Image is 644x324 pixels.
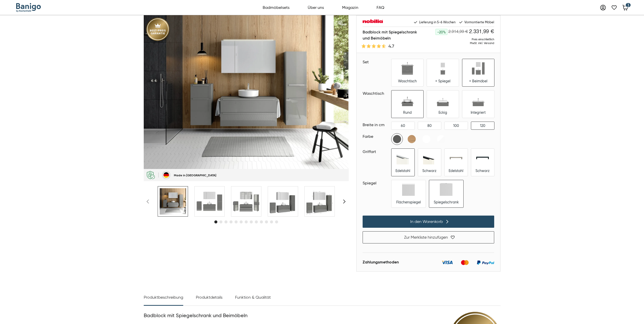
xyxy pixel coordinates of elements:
[363,122,389,128] div: Breite in cm
[363,44,417,49] a: 4.7
[363,29,417,41] h1: Badblock mit Spiegelschrank und Beimöbeln
[363,134,389,140] div: Farbe
[160,188,186,215] img: Banigo Badblock mit Spiegelschrank und Beimöbeln 0
[391,134,403,145] img: Schiefergrau Hochglanz
[423,152,436,164] img: Schwarz
[363,20,383,25] img: Nobilia Markenlogo
[260,2,292,13] a: Badmöbelsets
[477,260,494,265] img: PayPal Logo
[437,62,449,75] img: + Spiegel
[196,188,223,215] img: Banigo Badblock mit Spiegelschrank und Beimöbeln 1
[374,2,387,13] a: FAQ
[396,200,421,204] div: Flächenspiegel
[305,2,327,13] a: Über uns
[402,183,415,196] img: Flächenspiegel
[449,168,463,173] div: Edelstahl
[397,152,409,164] img: Edelstahl
[469,79,487,83] div: + Beimöbel
[435,29,447,35] div: -20%
[475,168,490,173] div: Schwarz
[598,3,608,13] a: Mein Account
[609,3,619,13] a: Merkliste
[434,200,459,204] div: Spiegelschrank
[461,260,469,265] img: Mastercard Logo
[435,134,447,145] img: Alpinweiß Hochglanz
[363,149,389,155] div: Griffart
[435,79,450,83] div: + Spiegel
[147,171,155,179] img: SSL - Verschlüsselt
[476,152,489,164] img: Schwarz
[235,294,271,306] div: Funktion & Qualität
[363,90,389,97] div: Waschtisch
[404,235,448,240] span: Zur Merkliste hinzufügen
[442,261,453,264] img: Visa Logo
[306,188,333,215] img: Banigo Badblock mit Spiegelschrank und Beimöbeln 4
[388,44,394,49] div: 4.7
[196,294,222,306] div: Produktdetails
[459,20,494,25] li: Vormontierte Möbel
[471,110,486,115] div: Integriert
[439,110,447,115] div: Eckig
[448,30,468,34] span: 2.914,99 €
[144,294,183,306] div: Produktbeschreibung
[410,219,443,224] span: In den Warenkorb
[437,93,449,106] img: Eckig
[450,152,462,164] img: Edelstahl
[396,168,410,173] div: Edelstahl
[233,188,259,215] img: Banigo Badblock mit Spiegelschrank und Beimöbeln 2
[401,123,405,128] div: 60
[620,3,630,13] a: Warenkorb
[144,312,379,319] h3: Badblock mit Spiegelschrank und Beimöbeln
[363,180,389,186] div: Spiegel
[16,3,41,12] img: Banigo
[401,93,414,106] img: Rund
[363,259,399,265] div: Zahlungsmethoden
[421,134,432,145] img: Alpinweiß supermatt
[453,123,459,128] div: 100
[472,93,485,106] img: Integriert
[363,216,494,228] button: In den Warenkorb
[440,183,452,196] img: Spiegelschrank
[162,171,170,179] img: Made in Germany
[270,188,296,215] img: Banigo Badblock mit Spiegelschrank und Beimöbeln 3
[417,37,494,45] div: Preis einschließlich MwSt. inkl. Versand
[144,15,348,169] img: Badblock mit Spiegelschrank und Beimöbeln
[363,231,494,243] button: Zur Merkliste hinzufügen
[398,79,417,83] div: Waschtisch
[339,2,361,13] a: Magazin
[625,3,631,8] span: 3
[422,168,437,173] div: Schwarz
[480,123,485,128] div: 120
[403,110,412,115] div: Rund
[427,123,432,128] div: 80
[174,173,216,177] div: Made in [GEOGRAPHIC_DATA]
[406,134,417,145] img: Eiche Sierra
[472,62,485,75] img: + Beimöbel
[469,29,494,35] h2: 2.331,99 €
[413,20,455,25] li: Lieferung in 5-6 Wochen
[363,59,389,65] div: Set
[401,62,414,75] img: Waschtisch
